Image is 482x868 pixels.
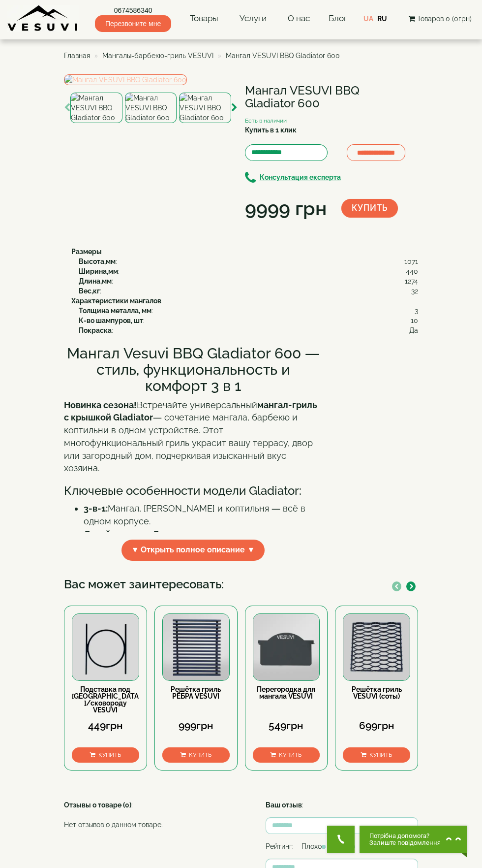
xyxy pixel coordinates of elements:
a: UA [363,15,373,23]
div: : [79,276,418,286]
button: Chat button [360,826,467,853]
a: RU [377,15,387,23]
a: Блог [329,13,347,23]
img: Мангал VESUVI BBQ Gladiator 600 [70,93,122,123]
button: Купить [253,747,320,763]
h2: Мангал Vesuvi BBQ Gladiator 600 — стиль, функциональность и комфорт 3 в 1 [64,345,322,394]
img: Мангал VESUVI BBQ Gladiator 600 [179,93,231,123]
a: Товары [187,7,221,30]
b: Ширина,мм [79,267,118,275]
a: Решётка гриль РЁБРА VESUVI [171,685,221,700]
small: Есть в наличии [245,117,287,124]
button: Купить [162,747,230,763]
b: Размеры [71,248,102,256]
span: Мангал VESUVI BBQ Gladiator 600 [226,52,340,60]
b: Вес,кг [79,287,100,295]
img: Мангал VESUVI BBQ Gladiator 600 [125,93,177,123]
a: Подставка под [GEOGRAPHIC_DATA]/сковороду VESUVI [72,685,139,714]
img: Перегородка для мангала VESUVI [253,614,320,680]
div: : [79,306,418,316]
div: : [79,325,418,335]
div: : [79,286,418,296]
a: Главная [64,52,90,60]
img: Решётка гриль VESUVI (соты) [343,614,410,680]
span: 1071 [404,257,418,266]
button: Get Call button [327,826,355,853]
span: ▼ Открыть полное описание ▼ [121,540,265,561]
span: 1274 [405,276,418,286]
a: 0674586340 [95,5,171,15]
p: Нет отзывов о данном товаре. [64,820,241,830]
button: Купить [72,747,139,763]
img: Подставка под казан/сковороду VESUVI [72,614,139,680]
strong: Новинка сезона! [64,400,137,410]
b: Покраска [79,326,112,334]
span: Перезвоните мне [95,15,171,32]
div: : [64,800,241,835]
strong: Отзывы о товаре (0) [64,801,131,809]
span: 440 [406,266,418,276]
div: 449грн [72,720,139,731]
li: Мангал, [PERSON_NAME] и коптильня — всё в одном корпусе. [84,502,322,527]
button: Товаров 0 (0грн) [406,13,475,24]
div: Рейтинг: Плохо Хорошо [266,841,418,851]
span: Купить [279,751,301,758]
strong: Ваш отзыв [266,801,302,809]
img: Завод VESUVI [7,5,79,32]
span: Залиште повідомлення [369,839,441,846]
span: Купить [98,751,121,758]
label: Купить в 1 клик [245,125,297,135]
h1: Мангал VESUVI BBQ Gladiator 600 [245,84,411,110]
b: Характеристики мангалов [71,297,161,305]
div: 699грн [343,720,410,731]
span: Купить [369,751,392,758]
span: Потрібна допомога? [369,833,441,839]
div: : [79,257,418,266]
li: Золотистая ручка-стрела и декоративный шлем римского воина делают эту модель эксклюзивной. [84,528,322,579]
span: Да [409,325,418,335]
a: О нас [285,7,312,30]
a: Перегородка для мангала VESUVI [257,685,315,700]
span: Товаров 0 (0грн) [417,15,472,23]
b: К-во шампуров, шт [79,317,143,324]
div: 549грн [253,720,320,731]
span: 32 [411,286,418,296]
a: Решётка гриль VESUVI (соты) [352,685,402,700]
b: Длина,мм [79,277,112,285]
img: Решётка гриль РЁБРА VESUVI [163,614,229,680]
p: Встречайте универсальный — сочетание мангала, барбекю и коптильни в одном устройстве. Этот многоф... [64,399,322,475]
div: 999грн [162,720,230,731]
div: : [79,316,418,325]
h3: Вас может заинтересовать: [64,578,418,591]
span: Купить [189,751,211,758]
button: Купить [343,747,410,763]
img: Мангал VESUVI BBQ Gladiator 600 [64,74,187,85]
div: : [79,266,418,276]
h3: Ключевые особенности модели Gladiator: [64,484,322,497]
a: Услуги [237,7,269,30]
b: Высота,мм [79,257,116,265]
div: 9999 грн [245,194,327,222]
b: Консультация експерта [260,174,341,182]
span: 10 [411,316,418,325]
div: : [266,800,418,810]
a: Мангалы-барбекю-гриль VESUVI [102,52,213,60]
span: 3 [415,306,418,316]
strong: 3-в-1: [84,503,108,514]
button: Купить [341,199,398,218]
b: Толщина металла, мм [79,307,151,315]
strong: Дизайн в стиле Древнего [GEOGRAPHIC_DATA]: [84,529,195,552]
